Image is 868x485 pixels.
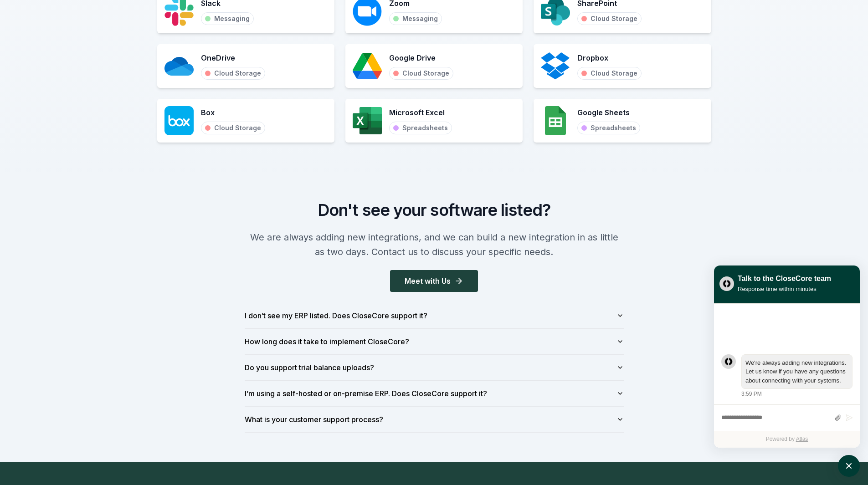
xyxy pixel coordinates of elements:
[721,409,853,426] div: atlas-composer
[741,390,762,398] div: 3:59 PM
[577,52,642,63] h3: Dropbox
[245,355,624,380] button: Do you support trial balance uploads?
[214,15,250,23] div: Messaging
[201,107,265,118] h3: Box
[245,201,624,219] h2: Don't see your software listed?
[714,304,860,448] div: atlas-ticket
[541,51,570,81] img: Dropbox logo
[738,284,831,294] div: Response time within minutes
[838,455,860,477] button: atlas-launcher
[245,407,624,432] button: What is your customer support process?
[745,358,848,385] div: atlas-message-text
[353,51,382,81] img: Google Drive logo
[389,52,453,63] h3: Google Drive
[245,329,624,354] button: How long does it take to implement CloseCore?
[741,354,853,389] div: atlas-message-bubble
[164,51,194,81] img: OneDrive logo
[834,414,841,422] button: Attach files by clicking or dropping files here
[719,276,734,291] img: yblje5SQxOoZuw2TcITt_icon.png
[402,124,448,132] div: Spreadsheets
[714,265,860,448] div: atlas-window
[721,354,736,369] div: atlas-message-author-avatar
[390,270,478,292] button: Meet with Us
[591,124,636,132] div: Spreadsheets
[738,273,831,284] div: Talk to the CloseCore team
[402,15,438,23] div: Messaging
[245,303,624,328] button: I don’t see my ERP listed. Does CloseCore support it?
[591,69,637,77] div: Cloud Storage
[577,107,640,118] h3: Google Sheets
[402,69,449,77] div: Cloud Storage
[214,69,261,77] div: Cloud Storage
[714,431,860,448] div: Powered by
[353,106,382,135] img: Microsoft Excel logo
[245,381,624,406] button: I’m using a self-hosted or on-premise ERP. Does CloseCore support it?
[741,354,853,398] div: Thursday, September 11, 3:59 PM
[245,230,624,259] p: We are always adding new integrations, and we can build a new integration in as little as two day...
[591,15,637,23] div: Cloud Storage
[201,52,265,63] h3: OneDrive
[796,436,808,442] a: Atlas
[541,106,570,135] img: Google Sheets logo
[164,106,194,135] img: Box logo
[214,124,261,132] div: Cloud Storage
[389,107,452,118] h3: Microsoft Excel
[721,354,853,398] div: atlas-message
